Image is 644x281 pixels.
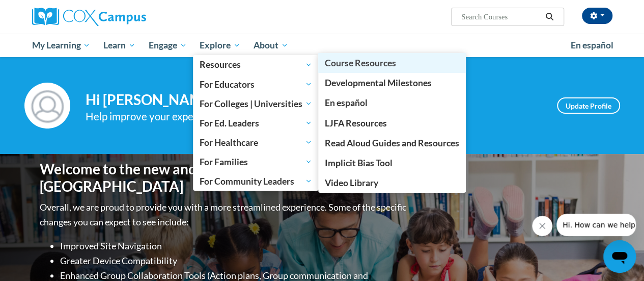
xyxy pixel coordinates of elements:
span: For Colleges | Universities [200,97,312,110]
a: Course Resources [318,53,466,73]
span: For Ed. Leaders [200,117,312,129]
div: Help improve your experience by keeping your profile up to date. [86,108,542,125]
button: Search [542,11,557,23]
span: Explore [200,39,240,52]
span: Video Library [325,177,378,188]
div: Main menu [24,34,620,57]
a: Engage [142,34,193,57]
a: LJFA Resources [318,113,466,133]
span: Developmental Milestones [325,78,432,88]
span: Resources [200,59,312,71]
p: Overall, we are proud to provide you with a more streamlined experience. Some of the specific cha... [40,200,409,229]
span: For Families [200,156,312,168]
a: For Colleges | Universities [193,94,319,113]
a: Update Profile [557,97,620,114]
span: Hi. How can we help? [6,7,82,15]
a: For Educators [193,74,319,94]
a: Resources [193,55,319,74]
a: Learn [97,34,142,57]
span: Course Resources [325,58,396,68]
span: En español [571,40,613,50]
a: For Families [193,152,319,171]
li: Greater Device Compatibility [60,253,409,268]
span: En español [325,97,368,108]
a: Developmental Milestones [318,73,466,93]
span: For Educators [200,78,312,90]
a: About [247,34,295,57]
h1: Welcome to the new and improved [PERSON_NAME][GEOGRAPHIC_DATA] [40,161,409,195]
a: En español [564,35,620,56]
iframe: Close message [532,216,552,236]
span: Implicit Bias Tool [325,158,393,168]
span: Engage [149,39,187,52]
img: Profile Image [24,83,70,129]
span: My Learning [32,39,90,52]
span: LJFA Resources [325,118,387,129]
a: Explore [193,34,247,57]
li: Improved Site Navigation [60,239,409,253]
iframe: Message from company [556,214,636,236]
span: About [254,39,288,52]
a: For Ed. Leaders [193,113,319,133]
img: Cox Campus [32,8,146,26]
a: En español [318,93,466,113]
a: Cox Campus [32,8,215,26]
a: Video Library [318,173,466,193]
iframe: Button to launch messaging window [603,240,636,273]
input: Search Courses [460,11,542,23]
span: For Healthcare [200,136,312,148]
a: For Community Leaders [193,171,319,191]
span: Read Aloud Guides and Resources [325,138,459,148]
a: My Learning [25,34,97,57]
a: Read Aloud Guides and Resources [318,133,466,153]
a: For Healthcare [193,133,319,152]
span: Learn [103,39,135,52]
span: For Community Leaders [200,175,312,187]
button: Account Settings [582,8,612,24]
h4: Hi [PERSON_NAME]! Take a minute to review your profile. [86,91,542,109]
a: Implicit Bias Tool [318,153,466,173]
